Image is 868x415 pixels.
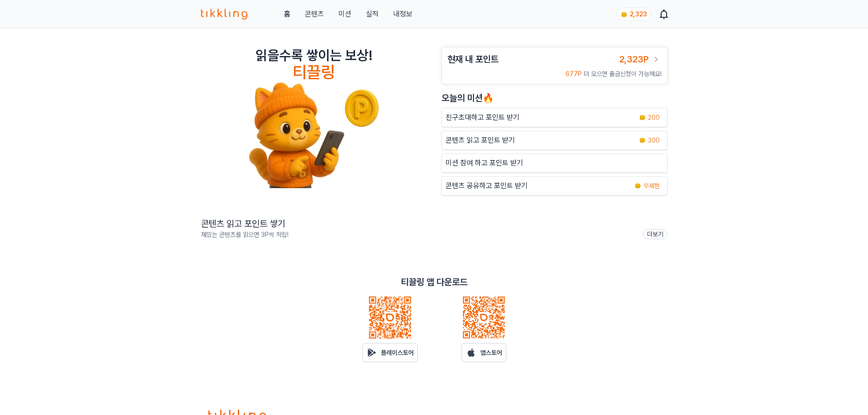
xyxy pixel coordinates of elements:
[634,182,642,190] img: coin
[643,181,660,190] span: 무제한
[648,113,660,122] span: 200
[480,348,502,357] p: 앱스토어
[446,112,519,123] p: 친구초대하고 포인트 받기
[305,9,324,20] a: 콘텐츠
[366,9,379,20] a: 실적
[565,70,582,77] span: 677P
[630,10,647,18] span: 2,323
[462,343,506,362] a: 앱스토어
[256,47,372,63] h2: 읽을수록 쌓이는 보상!
[648,136,660,145] span: 300
[248,82,380,188] img: tikkling_character
[616,7,649,21] a: coin 2,323
[446,180,528,191] p: 콘텐츠 공유하고 포인트 받기
[442,176,668,195] a: 콘텐츠 공유하고 포인트 받기 coin 무제한
[362,343,418,362] a: 플레이스토어
[639,137,646,144] img: coin
[368,296,412,339] img: qrcode_android
[442,92,668,104] h2: 오늘의 미션🔥
[584,70,662,77] span: 더 모으면 출금신청이 가능해요!
[442,108,668,127] button: 친구초대하고 포인트 받기 coin 200
[639,114,646,121] img: coin
[619,54,649,65] span: 2,323P
[619,53,662,66] a: 2,323P
[446,135,515,146] p: 콘텐츠 읽고 포인트 받기
[339,9,351,20] button: 미션
[442,131,668,150] a: 콘텐츠 읽고 포인트 받기 coin 300
[381,348,414,357] p: 플레이스토어
[462,296,506,339] img: qrcode_ios
[643,229,668,239] a: 더보기
[442,154,668,173] button: 미션 참여 하고 포인트 받기
[201,217,288,230] h2: 콘텐츠 읽고 포인트 쌓기
[621,11,628,18] img: coin
[447,53,498,66] h3: 현재 내 포인트
[446,158,523,169] p: 미션 참여 하고 포인트 받기
[393,9,412,20] a: 내정보
[284,9,290,20] a: 홈
[401,276,467,288] p: 티끌링 앱 다운로드
[293,63,335,82] h4: 티끌링
[201,9,248,20] img: 티끌링
[201,230,288,239] p: 재밌는 콘텐츠를 읽으면 3P씩 적립!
